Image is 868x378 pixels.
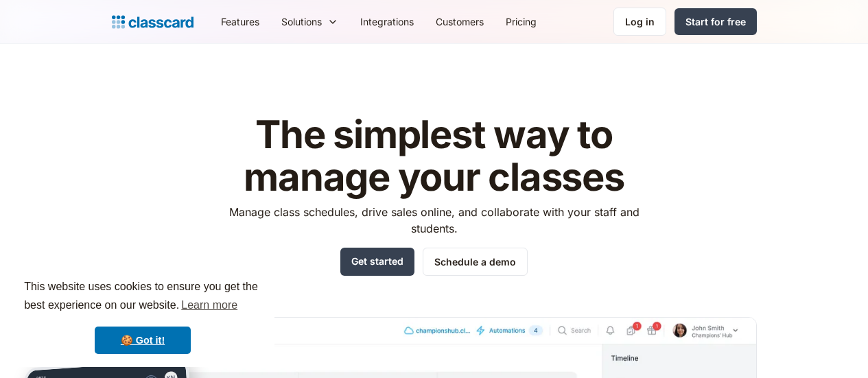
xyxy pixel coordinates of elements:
a: Start for free [675,8,757,35]
p: Manage class schedules, drive sales online, and collaborate with your staff and students. [216,204,652,237]
div: Start for free [685,14,746,29]
div: cookieconsent [11,265,274,367]
a: Customers [425,6,495,37]
div: Log in [625,14,655,29]
a: Schedule a demo [423,248,528,276]
a: learn more about cookies [179,295,239,316]
a: dismiss cookie message [95,327,191,354]
div: Solutions [281,14,322,29]
a: home [112,12,193,32]
a: Pricing [495,6,548,37]
a: Get started [340,248,414,276]
a: Log in [613,8,666,36]
h1: The simplest way to manage your classes [216,114,652,198]
span: This website uses cookies to ensure you get the best experience on our website. [24,279,261,316]
div: Solutions [270,6,349,37]
a: Features [210,6,270,37]
a: Integrations [349,6,425,37]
